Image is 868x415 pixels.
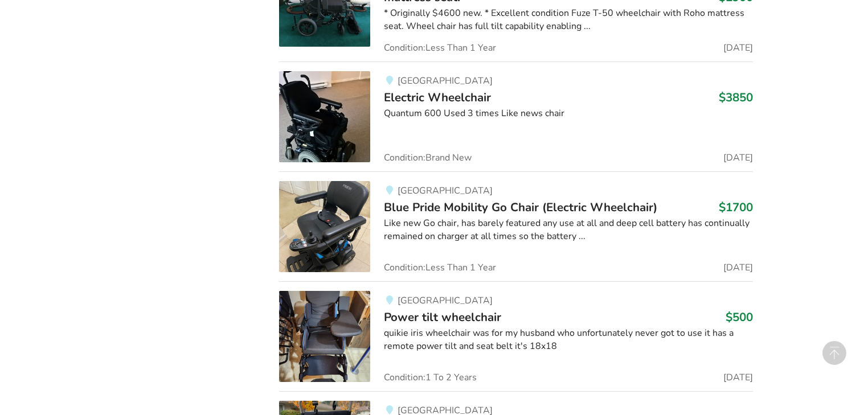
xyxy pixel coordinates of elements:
[726,310,753,324] h3: $500
[384,373,477,382] span: Condition: 1 To 2 Years
[398,75,493,87] span: [GEOGRAPHIC_DATA]
[398,184,493,197] span: [GEOGRAPHIC_DATA]
[384,89,491,105] span: Electric Wheelchair
[384,199,657,215] span: Blue Pride Mobility Go Chair (Electric Wheelchair)
[384,43,496,52] span: Condition: Less Than 1 Year
[384,263,496,272] span: Condition: Less Than 1 Year
[384,327,752,353] div: quikie iris wheelchair was for my husband who unfortunately never got to use it has a remote powe...
[384,217,752,243] div: Like new Go chair, has barely featured any use at all and deep cell battery has continually remai...
[279,71,370,162] img: mobility-electric wheelchair
[723,263,753,272] span: [DATE]
[279,291,370,382] img: mobility-power tilt wheelchair
[719,200,753,215] h3: $1700
[279,171,752,281] a: mobility-blue pride mobility go chair (electric wheelchair)[GEOGRAPHIC_DATA]Blue Pride Mobility G...
[398,294,493,307] span: [GEOGRAPHIC_DATA]
[279,181,370,272] img: mobility-blue pride mobility go chair (electric wheelchair)
[723,153,753,162] span: [DATE]
[384,7,752,33] div: * Originally $4600 new. * Excellent condition Fuze T-50 wheelchair with Roho mattress seat. Wheel...
[384,153,472,162] span: Condition: Brand New
[723,373,753,382] span: [DATE]
[384,309,501,325] span: Power tilt wheelchair
[279,61,752,171] a: mobility-electric wheelchair [GEOGRAPHIC_DATA]Electric Wheelchair$3850Quantum 600 Used 3 times Li...
[719,90,753,105] h3: $3850
[723,43,753,52] span: [DATE]
[279,281,752,391] a: mobility-power tilt wheelchair [GEOGRAPHIC_DATA]Power tilt wheelchair$500quikie iris wheelchair w...
[384,107,752,120] div: Quantum 600 Used 3 times Like news chair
